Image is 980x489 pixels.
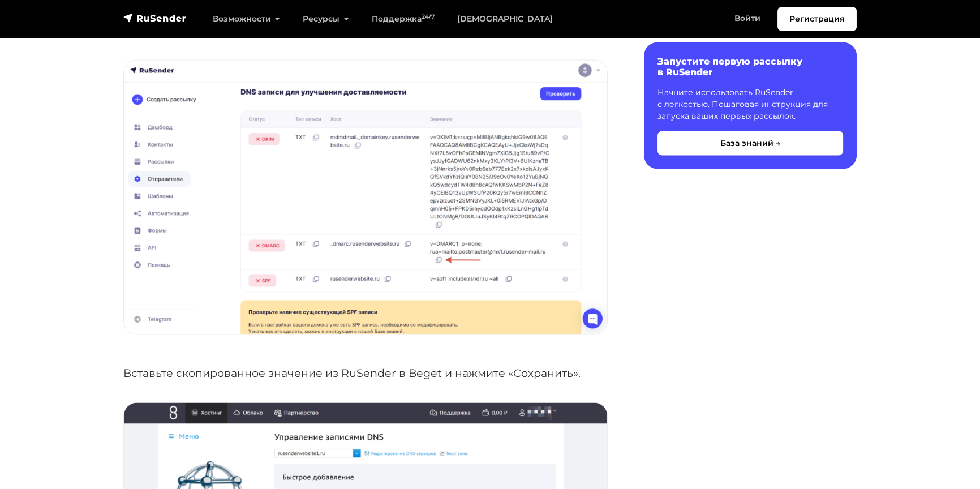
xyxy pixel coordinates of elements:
[446,7,564,31] a: [DEMOGRAPHIC_DATA]
[723,7,772,30] a: Войти
[657,56,843,78] h6: Запустите первую рассылку в RuSender
[360,7,446,31] a: Поддержка24/7
[657,131,843,156] button: База знаний →
[644,42,857,169] a: Запустите первую рассылку в RuSender Начните использовать RuSender с легкостью. Пошаговая инструк...
[124,61,607,334] img: Подтверждение домена
[291,7,360,31] a: Ресурсы
[123,364,608,382] p: Вставьте скопированное значение из RuSender в Beget и нажмите «Сохранить».
[657,87,843,122] p: Начните использовать RuSender с легкостью. Пошаговая инструкция для запуска ваших первых рассылок.
[777,7,857,31] a: Регистрация
[123,12,187,24] img: RuSender
[201,7,291,31] a: Возможности
[422,13,435,20] sup: 24/7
